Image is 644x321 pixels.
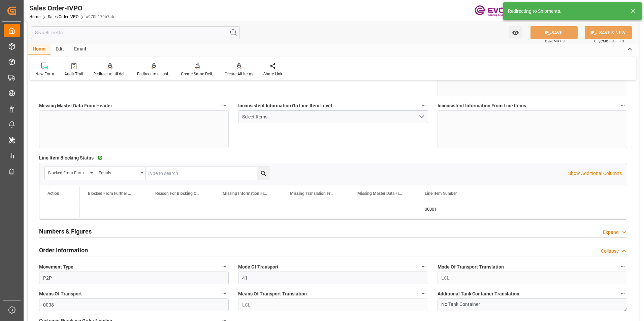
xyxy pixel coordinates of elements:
[48,14,78,19] a: Sales Order-IVPO
[475,5,518,17] img: Evonik-brand-mark-Deep-Purple-RGB.jpeg_1700498283.jpeg
[238,290,307,297] span: Means Of Transport Translation
[530,26,578,39] button: SAVE
[39,154,94,162] span: Line Item Blocking Status
[419,262,428,271] button: Mode Of Transport
[438,102,526,109] span: Inconsistent Information From Line Items
[80,201,484,217] div: Press SPACE to select this row.
[39,290,82,297] span: Means Of Transport
[618,289,627,298] button: Additional Tank Container Translation
[220,289,229,298] button: Means Of Transport
[509,26,522,39] button: open menu
[508,8,624,15] div: Redirecting to Shipments.
[220,101,229,110] button: Missing Master Data From Header
[545,39,565,44] span: Ctrl/CMD + S
[28,44,51,55] div: Home
[39,246,88,255] h2: Order Information
[357,191,402,196] span: Missing Master Data From SAP
[568,170,622,177] p: Show Additional Columns
[155,191,200,196] span: Reason For Blocking On This Line Item
[257,167,270,180] button: search button
[618,262,627,271] button: Mode Of Transport Translation
[425,191,457,196] span: Line Item Number
[51,44,69,55] div: Edit
[238,110,428,123] button: open menu
[438,298,627,311] textarea: No Tank Container
[438,263,504,271] span: Mode Of Transport Translation
[242,113,418,120] div: Select Items
[438,290,519,297] span: Additional Tank Container Translation
[39,227,92,236] h2: Numbers & Figures
[220,262,229,271] button: Movement Type
[69,44,91,55] div: Email
[290,191,335,196] span: Missing Translation From Master Data
[146,167,270,180] input: Type to search
[223,191,268,196] span: Missing Information From Line Item
[31,26,240,39] input: Search Fields
[95,167,146,180] button: open menu
[47,191,59,196] div: Action
[39,263,73,271] span: Movement Type
[603,229,619,236] div: Expand
[35,71,54,77] div: New Form
[64,71,83,77] div: Audit Trail
[601,248,619,255] div: Collapse
[417,201,484,217] div: 00001
[99,168,138,176] div: Equals
[238,102,332,109] span: Inconsistent Information On Line Item Level
[39,102,112,109] span: Missing Master Data From Header
[419,101,428,110] button: Inconsistent Information On Line Item Level
[137,71,171,77] div: Redirect to all shipments
[181,71,215,77] div: Create Same Delivery Date
[48,168,88,176] div: Blocked From Further Processing
[29,3,114,13] div: Sales Order-IVPO
[93,71,127,77] div: Redirect to all deliveries
[88,191,133,196] span: Blocked From Further Processing
[39,201,80,217] div: Press SPACE to select this row.
[618,101,627,110] button: Inconsistent Information From Line Items
[263,71,282,77] div: Share Link
[29,14,40,19] a: Home
[594,39,624,44] span: Ctrl/CMD + Shift + S
[419,289,428,298] button: Means Of Transport Translation
[585,26,632,39] button: SAVE & NEW
[238,263,279,271] span: Mode Of Transport
[45,167,95,180] button: open menu
[225,71,253,77] div: Create All Items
